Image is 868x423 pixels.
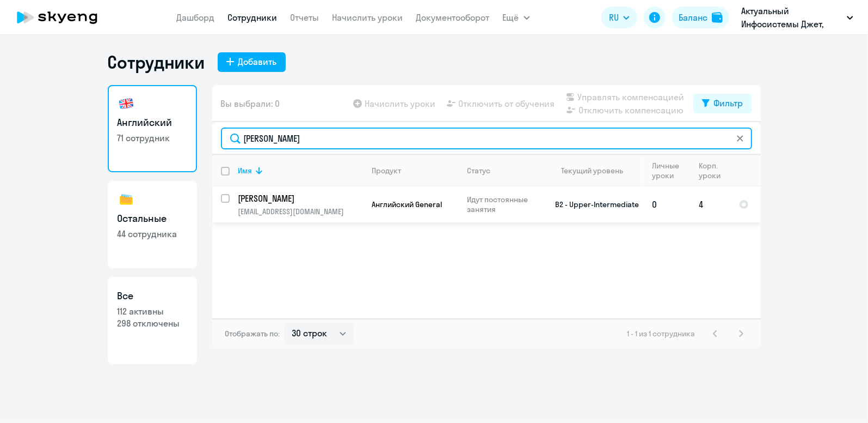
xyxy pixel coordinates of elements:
span: RU [609,11,619,24]
img: others [118,191,135,208]
button: Актуальный Инфосистемы Джет, ИНФОСИСТЕМЫ ДЖЕТ, АО [736,4,859,31]
div: Имя [238,166,253,176]
h3: Английский [118,116,187,130]
a: Начислить уроки [333,12,403,23]
p: 44 сотрудника [118,228,187,240]
p: [EMAIL_ADDRESS][DOMAIN_NAME] [238,207,363,216]
h3: Все [118,289,187,303]
div: Корп. уроки [699,161,730,180]
a: Все112 активны298 отключены [108,277,197,364]
div: Корп. уроки [699,161,723,180]
div: Баланс [679,11,707,24]
p: 298 отключены [118,317,187,329]
h1: Сотрудники [108,51,205,73]
a: Английский71 сотрудник [108,85,197,172]
p: [PERSON_NAME] [238,192,361,204]
span: Отображать по: [225,329,280,339]
div: Продукт [372,166,458,176]
a: Сотрудники [228,12,278,23]
p: Идут постоянные занятия [467,195,542,214]
input: Поиск по имени, email, продукту или статусу [221,128,752,149]
div: Текущий уровень [551,166,643,176]
a: [PERSON_NAME] [238,192,363,204]
span: Вы выбрали: 0 [221,97,280,110]
p: 112 активны [118,305,187,317]
p: 71 сотрудник [118,132,187,144]
span: Английский General [372,200,442,209]
img: balance [712,12,723,23]
span: 1 - 1 из 1 сотрудника [627,329,695,339]
div: Личные уроки [652,161,683,180]
div: Статус [467,166,542,176]
a: Дашборд [177,12,215,23]
a: Документооборот [416,12,490,23]
img: english [118,95,135,112]
div: Имя [238,166,363,176]
td: 4 [691,186,730,222]
button: Фильтр [693,94,752,113]
span: Ещё [503,11,519,24]
div: Продукт [372,166,402,176]
button: Балансbalance [672,7,729,28]
p: Актуальный Инфосистемы Джет, ИНФОСИСТЕМЫ ДЖЕТ, АО [741,4,842,31]
div: Текущий уровень [561,166,623,176]
button: Добавить [218,52,286,72]
div: Личные уроки [652,161,690,180]
div: Добавить [238,55,277,68]
a: Остальные44 сотрудника [108,181,197,268]
td: B2 - Upper-Intermediate [543,186,644,222]
button: RU [601,7,637,28]
td: 0 [644,186,691,222]
div: Статус [467,166,491,176]
button: Ещё [503,7,530,28]
h3: Остальные [118,211,187,226]
div: Фильтр [714,96,743,110]
a: Отчеты [291,12,319,23]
